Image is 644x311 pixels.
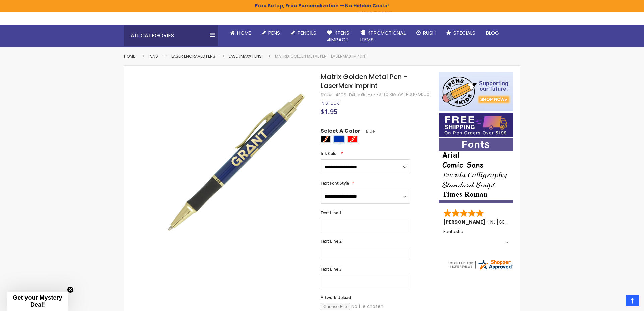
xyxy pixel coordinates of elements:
a: Blog [481,25,504,40]
span: Get your Mystery Deal! [13,294,62,308]
span: 4PROMOTIONAL ITEMS [360,29,406,43]
span: Blog [486,29,499,36]
a: Be the first to review this product [361,92,431,97]
a: 4PROMOTIONALITEMS [355,25,411,47]
a: Pens [256,25,285,40]
span: Select A Color [321,127,360,136]
img: font-personalization-examples [439,138,513,203]
span: Text Line 3 [321,266,342,272]
div: 4PGS-DXLLM [336,92,361,98]
span: Text Font Style [321,180,349,186]
span: Home [237,29,251,36]
span: Artwork Upload [321,295,351,300]
span: In stock [321,100,339,106]
div: Fantastic [443,229,508,244]
img: Free shipping on orders over $199 [439,113,513,137]
a: Pencils [285,25,322,40]
span: NJ [490,219,496,225]
a: 4pens.com certificate URL [449,266,513,272]
span: 4Pens 4impact [327,29,350,43]
a: Top [626,295,639,306]
div: Blue [334,136,344,143]
a: Home [225,25,256,40]
a: Laser Engraved Pens [171,53,215,59]
span: [GEOGRAPHIC_DATA] [497,219,546,225]
span: Text Line 1 [321,210,342,216]
a: Pens [149,53,158,59]
img: blue-4pgs-dxllm-matrix-lasermax-1_1.jpg [158,82,312,235]
span: $1.95 [321,107,337,116]
a: Home [124,53,135,59]
span: Matrix Golden Metal Pen - LaserMax Imprint [321,72,408,90]
span: Rush [423,29,436,36]
strong: SKU [321,92,333,98]
li: Matrix Golden Metal Pen - LaserMax Imprint [275,54,367,59]
a: Rush [411,25,441,40]
a: 4Pens4impact [322,25,355,47]
button: Close teaser [67,286,74,293]
span: [PERSON_NAME] [443,219,488,225]
div: Get your Mystery Deal!Close teaser [7,292,68,311]
span: Pencils [298,29,316,36]
span: Text Line 2 [321,238,342,244]
span: Specials [453,29,475,36]
img: 4pens.com widget logo [449,259,513,271]
span: Pens [268,29,280,36]
a: LaserMax® Pens [229,53,262,59]
div: All Categories [124,25,218,46]
span: - , [488,219,546,225]
a: Specials [441,25,481,40]
div: Availability [321,101,339,106]
img: 4pens 4 kids [439,72,513,111]
span: Ink Color [321,151,338,157]
span: Blue [360,128,375,134]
